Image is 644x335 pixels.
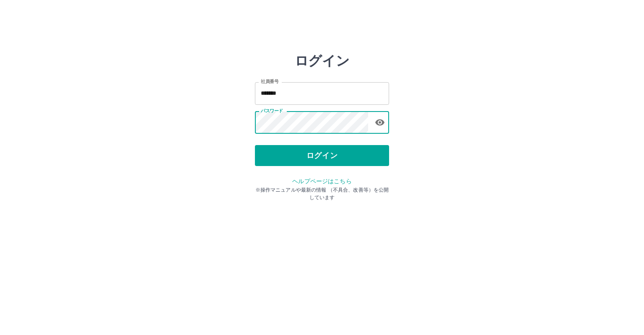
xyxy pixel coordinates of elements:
[261,78,278,85] label: 社員番号
[255,145,389,166] button: ログイン
[295,53,350,69] h2: ログイン
[261,108,283,114] label: パスワード
[292,178,351,184] a: ヘルプページはこちら
[255,186,389,201] p: ※操作マニュアルや最新の情報 （不具合、改善等）を公開しています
